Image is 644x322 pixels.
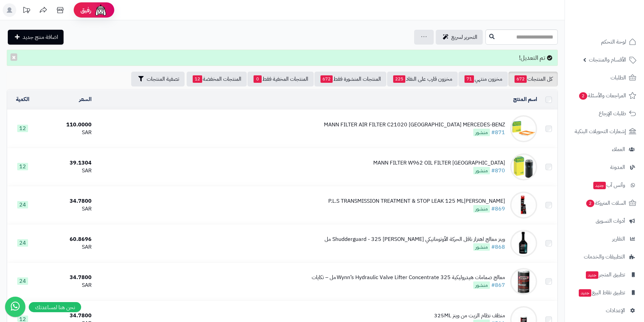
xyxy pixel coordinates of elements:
a: #870 [491,167,505,175]
div: MANN FILTER AIR FILTER C21020 [GEOGRAPHIC_DATA] MERCEDES-BENZ [324,121,505,129]
div: SAR [41,243,92,251]
span: وآتس آب [593,180,625,190]
div: 34.7800 [41,312,92,320]
a: تحديثات المنصة [18,3,35,19]
span: 12 [193,75,202,83]
span: جديد [579,289,591,297]
span: 672 [515,75,527,83]
span: تطبيق نقاط البيع [578,288,625,297]
div: SAR [41,129,92,137]
img: MANN FILTER W962 OIL FILTER GERMANY [510,153,537,180]
a: مخزون قارب على النفاذ225 [387,72,458,86]
a: السلات المتروكة2 [569,195,640,211]
div: MANN FILTER W962 OIL FILTER [GEOGRAPHIC_DATA] [373,159,505,167]
a: مخزون منتهي71 [458,72,508,86]
a: تطبيق نقاط البيعجديد [569,284,640,301]
img: WYNNS H.P.L.S TRANSMISSION TREATMENT & STOP LEAK 125 ML [510,192,537,219]
a: المنتجات المنشورة فقط672 [314,72,386,86]
span: منشور [473,281,490,289]
span: 12 [17,163,28,170]
span: 2 [586,200,594,207]
img: معالج صمامات هيدروليكية Wynn’s Hydraulic Valve Lifter Concentrate 325 مل – تكايات [510,268,537,295]
div: [PERSON_NAME]P.L.S TRANSMISSION TREATMENT & STOP LEAK 125 ML [328,197,505,205]
span: المدونة [610,163,625,172]
span: 672 [320,75,333,83]
img: MANN FILTER AIR FILTER C21020 GERMANY MERCEDES-BENZ [510,115,537,142]
div: وينز معالج اهتزاز ناقل الحركة الأوتوماتيكي [PERSON_NAME] Shudderguard - 325 مل [325,236,505,243]
button: تصفية المنتجات [131,72,185,86]
a: اضافة منتج جديد [8,30,64,45]
span: 12 [17,125,28,132]
span: التحرير لسريع [451,33,477,41]
span: التطبيقات والخدمات [584,252,625,262]
div: SAR [41,205,92,213]
span: تطبيق المتجر [585,270,625,279]
div: 39.1304 [41,159,92,167]
img: logo-2.png [598,18,638,32]
span: 24 [17,277,28,285]
span: منشور [473,243,490,251]
span: 0 [254,75,262,83]
span: منشور [473,129,490,136]
a: طلبات الإرجاع [569,105,640,122]
a: الإعدادات [569,302,640,319]
a: العملاء [569,141,640,157]
a: المدونة [569,159,640,175]
a: وآتس آبجديد [569,177,640,193]
a: #868 [491,243,505,251]
div: SAR [41,281,92,289]
img: وينز معالج اهتزاز ناقل الحركة الأوتوماتيكي Wynn's Shudderguard - 325 مل [510,230,537,257]
a: لوحة التحكم [569,34,640,50]
img: ai-face.png [94,3,108,17]
span: الطلبات [611,73,626,82]
div: 60.8696 [41,236,92,243]
a: الطلبات [569,70,640,86]
span: السلات المتروكة [586,198,626,208]
a: تطبيق المتجرجديد [569,267,640,283]
span: رفيق [80,6,91,14]
div: منظف نظام الزيت من وينز 325ML [434,312,505,320]
div: معالج صمامات هيدروليكية Wynn’s Hydraulic Valve Lifter Concentrate 325 مل – تكايات [312,274,505,281]
span: الأقسام والمنتجات [589,55,626,65]
span: لوحة التحكم [601,37,626,47]
span: 24 [17,239,28,247]
div: 110.0000 [41,121,92,129]
span: 2 [579,92,587,100]
a: اسم المنتج [513,95,537,103]
div: 34.7800 [41,274,92,281]
a: الكمية [16,95,29,103]
span: تصفية المنتجات [147,75,179,83]
span: طلبات الإرجاع [599,109,626,118]
a: كل المنتجات672 [508,72,558,86]
span: التقارير [612,234,625,244]
button: × [10,53,17,61]
span: اضافة منتج جديد [23,33,58,41]
span: المراجعات والأسئلة [578,91,626,100]
a: التطبيقات والخدمات [569,249,640,265]
span: منشور [473,167,490,174]
div: SAR [41,167,92,175]
span: العملاء [612,145,625,154]
span: 71 [464,75,474,83]
a: المنتجات المخفية فقط0 [247,72,314,86]
a: التحرير لسريع [436,30,483,45]
span: 24 [17,201,28,208]
span: منشور [473,205,490,213]
div: 34.7800 [41,197,92,205]
a: السعر [79,95,92,103]
span: جديد [593,182,606,189]
a: المنتجات المخفضة12 [187,72,247,86]
a: #867 [491,281,505,289]
a: #869 [491,205,505,213]
span: جديد [586,271,598,279]
span: إشعارات التحويلات البنكية [575,127,626,136]
a: #871 [491,128,505,137]
span: أدوات التسويق [596,216,625,226]
a: التقارير [569,231,640,247]
a: المراجعات والأسئلة2 [569,88,640,104]
span: الإعدادات [606,306,625,315]
a: إشعارات التحويلات البنكية [569,123,640,140]
div: تم التعديل! [7,50,558,66]
span: 225 [393,75,405,83]
a: أدوات التسويق [569,213,640,229]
